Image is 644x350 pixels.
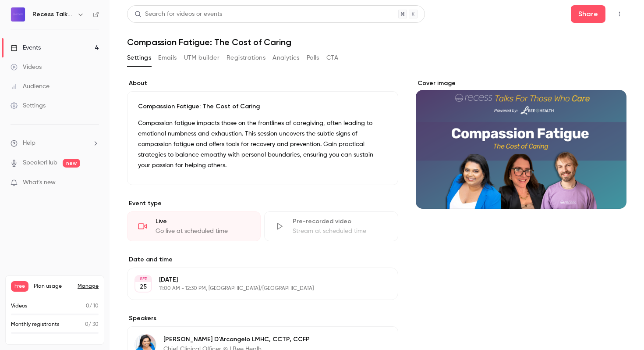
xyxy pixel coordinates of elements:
[184,51,219,65] button: UTM builder
[86,302,99,310] p: / 10
[11,7,25,21] img: Recess Talks For Those Who Care
[127,37,626,47] h1: Compassion Fatigue: The Cost of Caring
[138,102,387,111] p: Compassion Fatigue: The Cost of Caring
[23,178,56,187] span: What's new
[416,79,626,209] section: Cover image
[127,79,398,88] label: About
[134,10,222,19] div: Search for videos or events
[138,118,387,171] p: Compassion fatigue impacts those on the frontlines of caregiving, often leading to emotional numb...
[11,82,50,91] div: Audience
[140,282,147,291] p: 25
[158,51,177,65] button: Emails
[78,283,99,290] a: Manage
[11,63,42,71] div: Videos
[23,158,57,168] a: SpeakerHub
[11,139,99,148] li: help-dropdown-opener
[416,79,626,88] label: Cover image
[11,101,46,110] div: Settings
[307,51,319,65] button: Polls
[11,321,60,329] p: Monthly registrants
[127,314,398,323] label: Speakers
[127,199,398,208] p: Event type
[23,139,35,148] span: Help
[272,51,300,65] button: Analytics
[11,43,41,52] div: Events
[11,302,28,310] p: Videos
[226,51,265,65] button: Registrations
[264,211,398,241] div: Pre-recorded videoStream at scheduled time
[159,275,352,284] p: [DATE]
[85,322,88,327] span: 0
[63,159,80,168] span: new
[293,217,387,226] div: Pre-recorded video
[135,276,151,282] div: SEP
[85,321,99,329] p: / 30
[32,10,74,19] h6: Recess Talks For Those Who Care
[86,304,89,309] span: 0
[11,281,28,292] span: Free
[293,227,387,236] div: Stream at scheduled time
[127,211,261,241] div: LiveGo live at scheduled time
[156,217,250,226] div: Live
[127,51,151,65] button: Settings
[163,335,341,344] p: [PERSON_NAME] D'Arcangelo LMHC, CCTP, CCFP
[571,5,605,23] button: Share
[156,227,250,236] div: Go live at scheduled time
[326,51,338,65] button: CTA
[159,285,352,292] p: 11:00 AM - 12:30 PM, [GEOGRAPHIC_DATA]/[GEOGRAPHIC_DATA]
[127,255,398,264] label: Date and time
[34,283,72,290] span: Plan usage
